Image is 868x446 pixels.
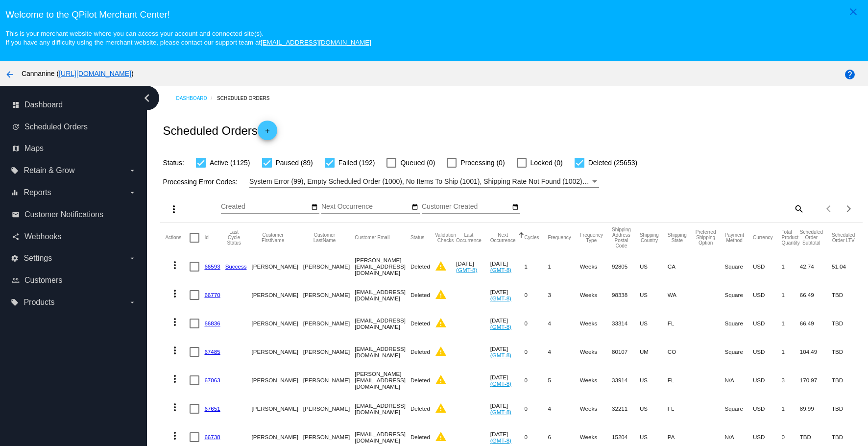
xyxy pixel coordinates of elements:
span: Status: [163,159,184,167]
mat-icon: more_vert [169,373,181,385]
mat-cell: 32211 [612,395,640,423]
mat-icon: more_vert [169,345,181,356]
mat-cell: Square [724,338,752,366]
mat-header-cell: Actions [165,223,190,252]
i: update [12,123,20,131]
mat-icon: warning [435,289,447,300]
mat-cell: USD [753,395,782,423]
span: Failed (192) [338,157,375,169]
mat-cell: 0 [524,395,548,423]
mat-cell: Square [724,252,752,281]
mat-cell: USD [753,252,782,281]
span: Cannanine ( ) [22,70,134,77]
span: Locked (0) [530,157,563,169]
span: Processing Error Codes: [163,178,238,186]
mat-icon: date_range [512,203,519,211]
button: Next page [839,199,859,219]
button: Change sorting for LastOccurrenceUtc [456,232,482,243]
button: Change sorting for Subtotal [800,229,823,246]
i: share [12,233,20,241]
mat-cell: [PERSON_NAME][EMAIL_ADDRESS][DOMAIN_NAME] [355,366,410,395]
mat-cell: Square [724,309,752,338]
span: Products [24,298,54,307]
button: Change sorting for Cycles [524,235,539,241]
mat-cell: FL [668,366,696,395]
mat-cell: USD [753,281,782,309]
button: Change sorting for LastProcessingCycleId [225,229,243,246]
mat-cell: US [640,395,668,423]
mat-cell: CO [668,338,696,366]
mat-cell: CA [668,252,696,281]
mat-cell: 0 [524,281,548,309]
span: Customer Notifications [24,210,103,219]
mat-cell: 80107 [612,338,640,366]
a: (GMT-8) [490,267,511,273]
mat-cell: [DATE] [456,252,490,281]
mat-cell: [DATE] [490,395,525,423]
a: dashboard Dashboard [12,97,136,113]
mat-icon: warning [435,260,447,272]
span: Processing (0) [460,157,505,169]
mat-cell: [PERSON_NAME] [252,366,303,395]
mat-cell: 51.04 [832,252,864,281]
i: arrow_drop_down [128,298,136,306]
a: 66738 [204,434,220,440]
a: people_outline Customers [12,273,136,288]
i: email [12,211,20,219]
span: Deleted [410,377,430,383]
mat-icon: search [793,201,804,216]
h3: Welcome to the QPilot Merchant Center! [5,9,862,20]
mat-cell: 66.49 [800,281,832,309]
mat-cell: 1 [782,252,800,281]
i: people_outline [12,276,20,284]
mat-cell: US [640,366,668,395]
mat-cell: Weeks [580,338,612,366]
mat-cell: Weeks [580,395,612,423]
a: Success [225,263,247,270]
mat-cell: Square [724,281,752,309]
mat-cell: TBD [832,366,864,395]
mat-cell: UM [640,338,668,366]
a: 66770 [204,292,220,298]
span: Deleted [410,320,430,326]
mat-cell: 1 [782,395,800,423]
span: Webhooks [24,232,61,241]
i: arrow_drop_down [128,167,136,174]
a: (GMT-8) [490,295,511,301]
span: Dashboard [24,100,63,109]
mat-cell: 4 [548,309,580,338]
a: (GMT-8) [490,323,511,330]
span: Deleted (25653) [588,157,637,169]
a: (GMT-8) [456,267,477,273]
mat-cell: Weeks [580,281,612,309]
button: Change sorting for PaymentMethod.Type [724,232,744,243]
span: Deleted [410,348,430,355]
mat-cell: [PERSON_NAME] [252,338,303,366]
span: Retain & Grow [24,166,74,175]
mat-cell: [EMAIL_ADDRESS][DOMAIN_NAME] [355,395,410,423]
a: share Webhooks [12,229,136,245]
span: Customers [24,276,62,285]
span: Maps [24,144,44,153]
mat-cell: [EMAIL_ADDRESS][DOMAIN_NAME] [355,281,410,309]
span: Settings [24,254,52,263]
mat-cell: 3 [548,281,580,309]
mat-icon: more_vert [168,203,180,215]
mat-cell: 0 [524,338,548,366]
mat-cell: 33914 [612,366,640,395]
mat-cell: [DATE] [490,281,525,309]
mat-cell: 1 [524,252,548,281]
a: 67485 [204,348,220,355]
span: Scheduled Orders [24,123,88,131]
input: Customer Created [422,203,510,211]
button: Change sorting for PreferredShippingOption [696,229,716,246]
i: dashboard [12,101,20,109]
a: update Scheduled Orders [12,119,136,135]
span: Paused (89) [276,157,313,169]
mat-cell: 4 [548,338,580,366]
mat-cell: 92805 [612,252,640,281]
i: arrow_drop_down [128,254,136,262]
mat-cell: 5 [548,366,580,395]
mat-cell: [EMAIL_ADDRESS][DOMAIN_NAME] [355,338,410,366]
a: Dashboard [176,91,217,106]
